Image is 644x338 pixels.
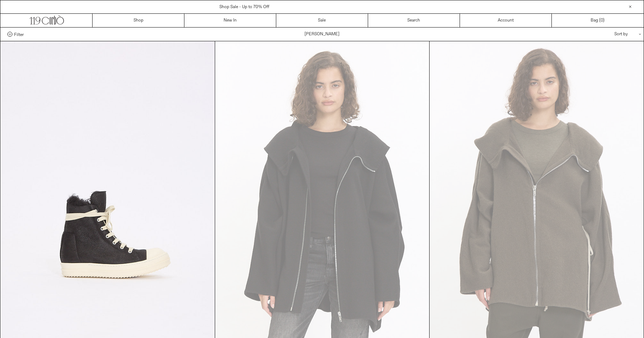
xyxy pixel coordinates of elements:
div: Sort by [573,28,637,41]
span: 0 [601,18,603,23]
span: Filter [14,32,24,37]
a: Account [460,14,552,27]
a: Sale [276,14,368,27]
span: ) [601,17,604,24]
a: New In [184,14,276,27]
a: Search [368,14,460,27]
a: Shop [93,14,184,27]
a: Bag () [552,14,644,27]
a: Shop Sale - Up to 70% Off [219,4,269,10]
